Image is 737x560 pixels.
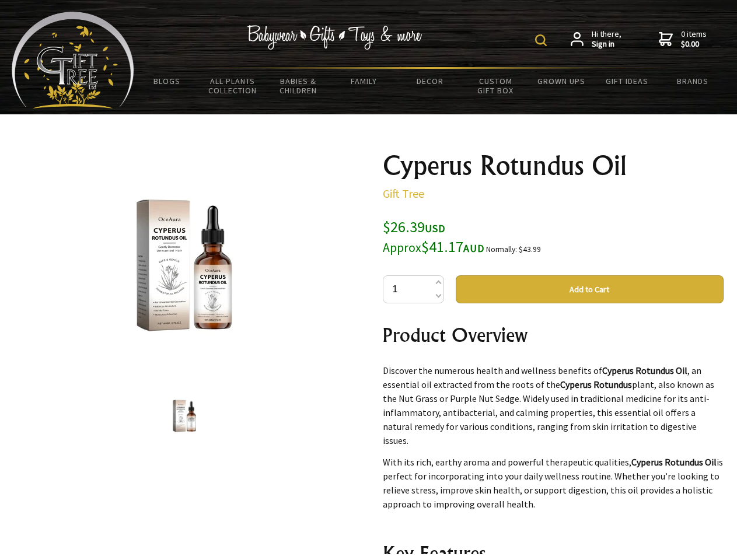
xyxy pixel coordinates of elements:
[560,379,632,390] strong: Cyperus Rotundus
[397,69,463,93] a: Decor
[681,29,707,50] span: 0 items
[592,29,621,50] span: Hi there,
[602,365,687,376] strong: Cyperus Rotundus Oil
[456,275,724,303] button: Add to Cart
[383,363,724,447] p: Discover the numerous health and wellness benefits of , an essential oil extracted from the roots...
[383,455,724,511] p: With its rich, earthy aroma and powerful therapeutic qualities, is perfect for incorporating into...
[535,34,547,46] img: product search
[93,174,275,356] img: Cyperus Rotundus Oil
[266,69,331,103] a: Babies & Children
[383,321,724,349] h2: Product Overview
[659,29,707,50] a: 0 items$0.00
[571,29,621,50] a: Hi there,Sign in
[592,39,621,50] strong: Sign in
[383,152,724,180] h1: Cyperus Rotundus Oil
[383,217,484,256] span: $26.39 $41.17
[383,240,421,256] small: Approx
[134,69,200,93] a: BLOGS
[463,242,484,255] span: AUD
[631,456,717,468] strong: Cyperus Rotundus Oil
[681,39,707,50] strong: $0.00
[660,69,726,93] a: Brands
[425,222,445,235] span: USD
[528,69,594,93] a: Grown Ups
[162,394,207,438] img: Cyperus Rotundus Oil
[463,69,529,103] a: Custom Gift Box
[331,69,397,93] a: Family
[383,186,424,201] a: Gift Tree
[486,244,541,254] small: Normally: $43.99
[12,12,134,108] img: Babyware - Gifts - Toys and more...
[594,69,660,93] a: Gift Ideas
[247,25,422,50] img: Babywear - Gifts - Toys & more
[200,69,266,103] a: All Plants Collection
